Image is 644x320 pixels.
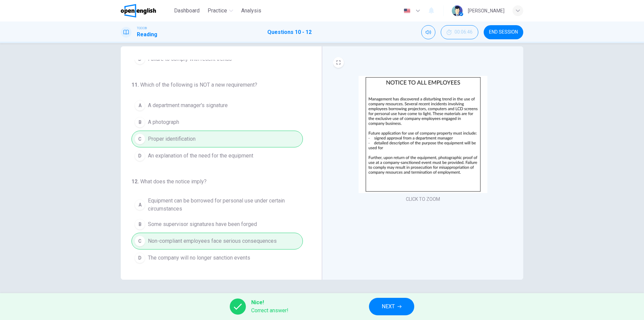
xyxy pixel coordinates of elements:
div: Hide [441,25,478,39]
button: Dashboard [171,5,202,17]
h1: Questions 10 - 12 [267,28,312,36]
button: NEXT [369,298,414,315]
span: Which of the following is NOT a new requirement? [140,82,257,88]
img: undefined [359,76,487,193]
span: Nice! [251,299,288,307]
button: Analysis [238,5,264,17]
span: NEXT [382,302,395,311]
button: Practice [205,5,236,17]
img: en [403,8,411,13]
span: 00:06:46 [454,30,473,35]
img: Profile picture [452,5,463,16]
span: Analysis [241,7,261,15]
div: Mute [421,25,435,39]
button: END SESSION [484,25,523,39]
span: Correct answer! [251,307,288,315]
span: Dashboard [174,7,200,15]
button: 00:06:46 [441,25,478,39]
h1: Reading [137,31,157,39]
span: TOEIC® [137,26,147,31]
button: CLICK TO ZOOM [403,194,443,204]
span: What does the notice imply? [140,178,207,185]
span: 11 . [131,82,139,88]
div: [PERSON_NAME] [468,7,504,15]
span: END SESSION [489,30,518,35]
a: OpenEnglish logo [121,4,171,17]
img: OpenEnglish logo [121,4,156,17]
span: 12 . [131,178,139,185]
button: EXPAND [333,57,344,68]
span: Practice [208,7,227,15]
